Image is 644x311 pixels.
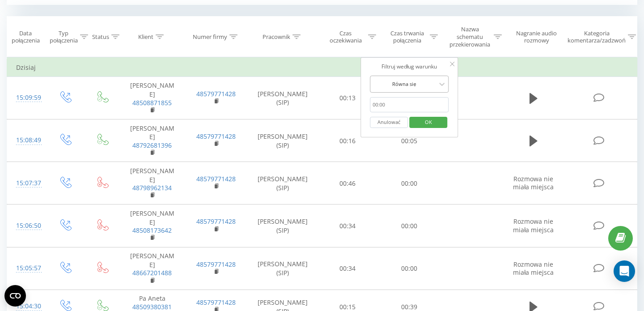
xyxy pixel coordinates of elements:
font: 15:04:30 [16,302,41,310]
div: Otwórz komunikator interkomowy [614,260,635,282]
font: Data połączenia [12,29,40,45]
font: Typ połączenia [50,29,78,45]
a: 48579771428 [196,175,236,183]
font: [PERSON_NAME] [130,124,174,141]
font: Klient [138,33,153,41]
font: Pa Aneta [139,294,165,303]
font: 15:08:49 [16,136,41,144]
font: [PERSON_NAME] (SIP) [258,260,308,277]
a: 48792681396 [132,141,172,149]
font: [PERSON_NAME] (SIP) [258,89,308,107]
font: Rozmowa nie miała miejsca [513,217,554,234]
font: 00:05 [401,136,417,145]
font: 00:34 [339,222,356,230]
font: Czas oczekiwania [330,29,362,45]
font: 00:34 [339,264,356,273]
font: 00:13 [339,94,356,102]
font: 00:39 [401,302,417,311]
a: 48667201488 [132,268,172,277]
font: [PERSON_NAME] [130,166,174,184]
font: Dzisiaj [16,64,36,72]
font: Kategoria komentarza/zadzwoń [568,29,626,45]
font: 00:00 [401,222,417,230]
font: 00:15 [339,302,356,311]
font: 00:00 [401,179,417,187]
font: 00:00 [401,264,417,273]
font: Nagranie audio rozmowy [516,29,557,45]
a: 48579771428 [196,260,236,268]
font: Anulować [377,119,400,125]
font: [PERSON_NAME] (SIP) [258,132,308,149]
font: 15:05:57 [16,264,41,272]
font: [PERSON_NAME] [130,81,174,98]
input: 00:00 [370,97,449,113]
button: Otwórz widżet CMP [4,285,26,307]
font: [PERSON_NAME] (SIP) [258,175,308,192]
a: 48579771428 [196,217,236,226]
button: OK [409,117,447,128]
font: [PERSON_NAME] [130,209,174,226]
a: 48579771428 [196,298,236,307]
font: 00:46 [339,179,356,187]
a: 48508173642 [132,226,172,234]
font: Rozmowa nie miała miejsca [513,260,554,277]
font: Status [92,33,109,41]
a: 48579771428 [196,89,236,98]
font: Filtruj według warunku [381,63,437,70]
font: Rozmowa nie miała miejsca [513,175,554,191]
font: [PERSON_NAME] [130,251,174,269]
font: Pracownik [263,33,290,41]
font: [PERSON_NAME] (SIP) [258,217,308,234]
a: 48508871855 [132,98,172,107]
font: 00:16 [339,136,356,145]
font: Numer firmy [193,33,227,41]
font: Nazwa schematu przekierowania [449,25,490,48]
a: 48579771428 [196,132,236,141]
a: 48798962134 [132,183,172,192]
font: Czas trwania połączenia [390,29,424,45]
button: Anulować [370,117,408,128]
font: 15:09:59 [16,93,41,102]
font: 15:07:37 [16,179,41,187]
font: 15:06:50 [16,221,41,230]
font: OK [425,119,432,125]
a: 48509380381 [132,302,172,311]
